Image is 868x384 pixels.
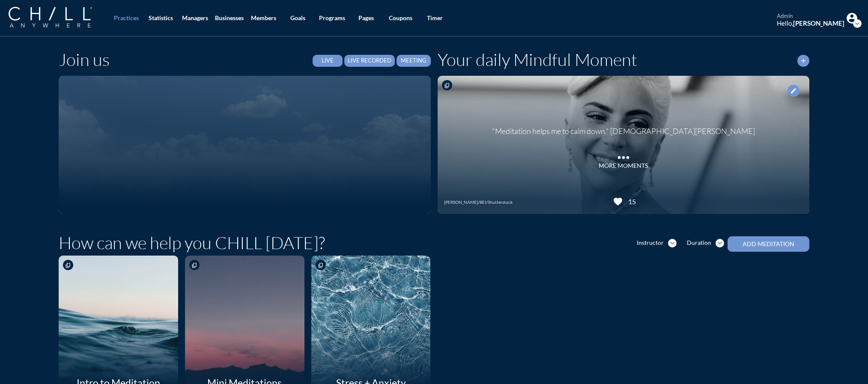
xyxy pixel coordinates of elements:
div: 15 [625,197,636,205]
h1: Join us [59,49,110,70]
i: expand_more [716,239,724,247]
div: Meeting [400,57,427,64]
div: Pages [358,15,374,22]
i: content_copy [318,262,324,268]
i: expand_more [668,239,677,247]
div: Live Recorded [348,57,391,64]
h1: How can we help you CHILL [DATE]? [59,232,325,253]
div: "Meditation helps me to calm down." [DEMOGRAPHIC_DATA][PERSON_NAME] [492,120,755,136]
button: Add Meditation [728,236,809,252]
i: more_horiz [615,149,632,162]
a: Company Logo [9,7,109,29]
div: Add Meditation [743,241,794,248]
i: content_copy [191,262,197,268]
button: Live [313,55,343,67]
h1: Your daily Mindful Moment [438,49,637,70]
div: Instructor [637,239,664,247]
div: Coupons [389,15,412,22]
div: MORE MOMENTS [599,162,648,170]
i: content_copy [65,262,71,268]
div: Businesses [215,15,244,22]
strong: [PERSON_NAME] [793,19,844,27]
div: Duration [687,239,711,247]
div: Practices [114,15,139,22]
img: Company Logo [9,7,92,27]
div: Live [319,57,336,64]
div: Members [251,15,276,22]
img: Profile icon [847,13,857,24]
i: add [800,57,807,64]
button: Live Recorded [344,55,395,67]
div: Timer [427,15,443,22]
div: Hello, [777,19,844,27]
i: favorite [613,196,623,207]
div: Managers [182,15,208,22]
i: expand_more [853,19,862,28]
div: Statistics [149,15,173,22]
div: Goals [290,15,305,22]
div: [PERSON_NAME]/BEI/Shutterstock [444,199,513,205]
i: edit [790,87,797,94]
i: content_copy [444,83,450,89]
div: admin [777,13,844,20]
button: Meeting [397,55,431,67]
div: Programs [319,15,345,22]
